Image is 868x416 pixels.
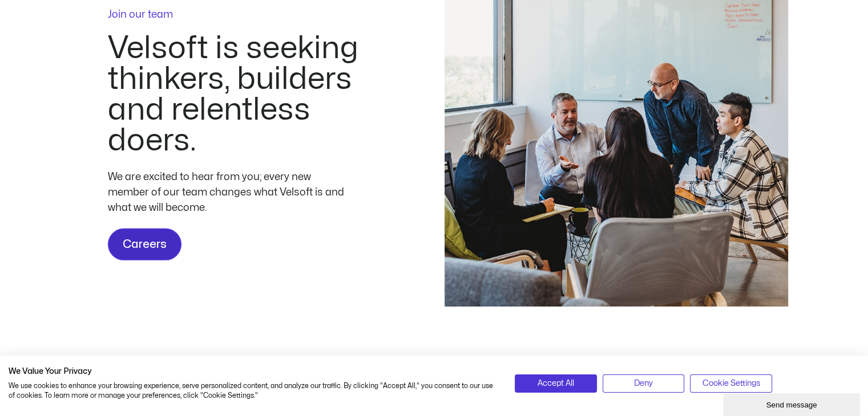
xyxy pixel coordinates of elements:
span: Careers [123,235,167,254]
button: Adjust cookie preferences [690,374,772,393]
div: We are excited to hear from you; every new member of our team changes what Velsoft is and what we... [108,169,348,215]
span: Deny [634,377,653,390]
iframe: chat widget [723,391,862,416]
button: Accept all cookies [515,374,596,393]
p: We use cookies to enhance your browsing experience, serve personalized content, and analyze our t... [9,381,498,401]
h2: We Value Your Privacy [9,366,498,377]
span: Accept All [538,377,574,390]
button: Deny all cookies [603,374,684,393]
span: Cookie Settings [702,377,760,390]
a: Careers [108,229,181,260]
h2: Velsoft is seeking thinkers, builders and relentless doers. [108,33,397,156]
p: Join our team [108,10,397,20]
